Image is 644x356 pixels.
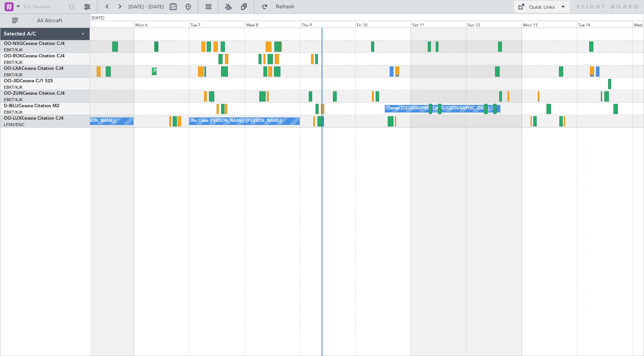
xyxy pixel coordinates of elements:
[4,79,20,83] span: OO-JID
[91,15,104,22] div: [DATE]
[4,109,23,115] a: EBKT/KJK
[355,21,411,28] div: Fri 10
[4,97,23,103] a: EBKT/KJK
[4,42,23,46] span: OO-NSG
[522,21,577,28] div: Mon 13
[4,54,65,59] a: OO-ROKCessna Citation CJ4
[20,18,80,23] span: All Aircraft
[514,1,570,13] button: Quick Links
[191,116,282,127] div: No Crew [PERSON_NAME] ([PERSON_NAME])
[4,72,23,78] a: EBKT/KJK
[258,1,303,13] button: Refresh
[466,21,522,28] div: Sun 12
[78,21,134,28] div: Sun 5
[4,116,22,121] span: OO-LUX
[4,66,22,71] span: OO-LXA
[300,21,356,28] div: Thu 9
[4,91,23,96] span: OO-ZUN
[387,103,489,114] div: Owner [GEOGRAPHIC_DATA]-[GEOGRAPHIC_DATA]
[4,104,19,108] span: D-IBLU
[4,66,63,71] a: OO-LXACessna Citation CJ4
[4,60,23,65] a: EBKT/KJK
[4,42,65,46] a: OO-NSGCessna Citation CJ4
[411,21,466,28] div: Sat 11
[128,3,164,10] span: [DATE] - [DATE]
[4,54,23,59] span: OO-ROK
[4,85,23,90] a: EBKT/KJK
[134,21,189,28] div: Mon 6
[577,21,632,28] div: Tue 14
[4,79,53,83] a: OO-JIDCessna CJ1 525
[245,21,300,28] div: Wed 8
[269,4,301,9] span: Refresh
[4,122,25,128] a: LFSN/ENC
[189,21,245,28] div: Tue 7
[529,4,555,11] div: Quick Links
[4,116,63,121] a: OO-LUXCessna Citation CJ4
[4,91,65,96] a: OO-ZUNCessna Citation CJ4
[154,66,242,77] div: Planned Maint Kortrijk-[GEOGRAPHIC_DATA]
[23,1,67,12] input: Trip Number
[4,104,59,108] a: D-IBLUCessna Citation M2
[4,47,23,53] a: EBKT/KJK
[8,15,82,27] button: All Aircraft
